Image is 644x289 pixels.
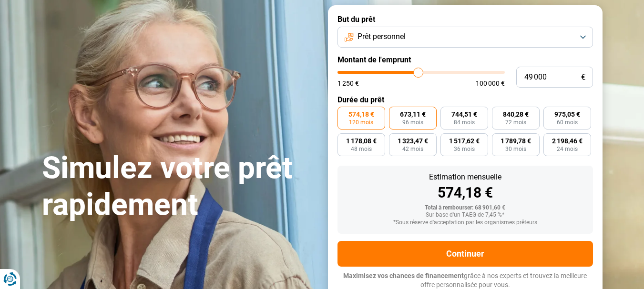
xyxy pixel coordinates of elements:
span: 840,28 € [503,111,529,118]
span: 673,11 € [400,111,426,118]
span: 36 mois [454,146,475,152]
span: 72 mois [505,120,526,125]
button: Prêt personnel [337,27,593,48]
span: Maximisez vos chances de financement [343,272,464,279]
span: 48 mois [351,146,372,152]
span: 975,05 € [554,111,580,118]
span: 744,51 € [451,111,477,118]
span: Prêt personnel [358,31,406,42]
span: 574,18 € [348,111,374,118]
span: 100 000 € [476,80,505,87]
span: 1 517,62 € [449,138,480,144]
span: 96 mois [402,120,423,125]
span: 1 178,08 € [346,138,377,144]
span: 1 250 € [337,80,359,87]
div: Sur base d'un TAEG de 7,45 %* [345,212,585,219]
span: 2 198,46 € [552,138,583,144]
h1: Simulez votre prêt rapidement [42,150,317,223]
button: Continuer [337,241,593,267]
span: 1 789,78 € [501,138,531,144]
span: 1 323,47 € [398,138,428,144]
label: Montant de l'emprunt [337,55,593,64]
span: € [581,73,585,81]
label: Durée du prêt [337,95,593,104]
div: *Sous réserve d'acceptation par les organismes prêteurs [345,219,585,226]
div: Total à rembourser: 68 901,60 € [345,205,585,211]
span: 42 mois [402,146,423,152]
div: Estimation mensuelle [345,173,585,181]
span: 24 mois [557,146,578,152]
span: 84 mois [454,120,475,125]
span: 60 mois [557,120,578,125]
label: But du prêt [337,15,593,24]
div: 574,18 € [345,186,585,200]
span: 120 mois [349,120,373,125]
span: 30 mois [505,146,526,152]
